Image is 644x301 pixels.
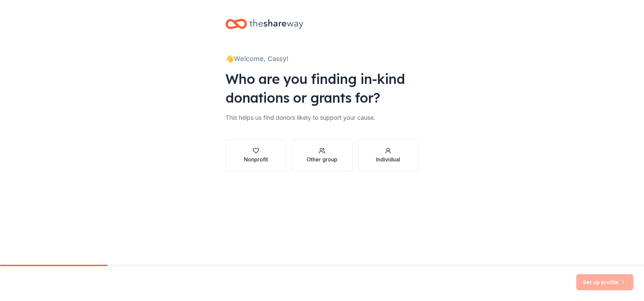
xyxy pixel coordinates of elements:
button: Other group [291,139,352,171]
div: This helps us find donors likely to support your cause. [225,112,419,123]
div: Who are you finding in-kind donations or grants for? [225,69,419,107]
div: Other group [307,155,337,163]
button: Nonprofit [225,139,286,171]
div: Individual [376,155,400,163]
div: Nonprofit [244,155,268,163]
div: 👋 Welcome, Cassy! [225,53,419,64]
button: Individual [358,139,419,171]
